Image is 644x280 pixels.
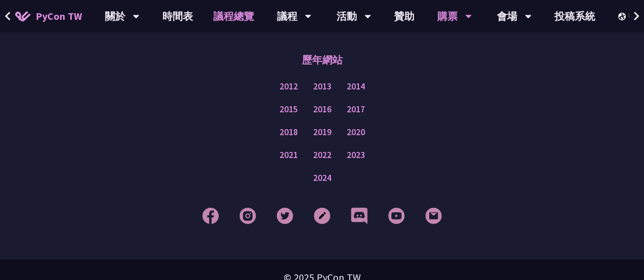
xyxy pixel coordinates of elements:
a: 2021 [279,149,298,162]
a: 2015 [279,103,298,116]
a: PyCon TW [5,4,92,29]
img: Blog Footer Icon [314,207,330,224]
img: YouTube Footer Icon [388,207,405,224]
span: PyCon TW [36,9,82,24]
a: 2019 [313,126,331,139]
img: Discord Footer Icon [351,207,368,224]
a: 2012 [279,80,298,93]
a: 2022 [313,149,331,162]
a: 2013 [313,80,331,93]
a: 2014 [347,80,365,93]
img: Locale Icon [618,13,628,20]
p: 歷年網站 [302,45,343,75]
a: 2018 [279,126,298,139]
a: 2017 [347,103,365,116]
img: Facebook Footer Icon [202,207,219,224]
img: Home icon of PyCon TW 2025 [15,11,31,21]
a: 2016 [313,103,331,116]
img: Instagram Footer Icon [239,207,256,224]
a: 2024 [313,172,331,184]
img: Email Footer Icon [425,207,442,224]
img: Twitter Footer Icon [276,207,293,224]
a: 2023 [347,149,365,162]
a: 2020 [347,126,365,139]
